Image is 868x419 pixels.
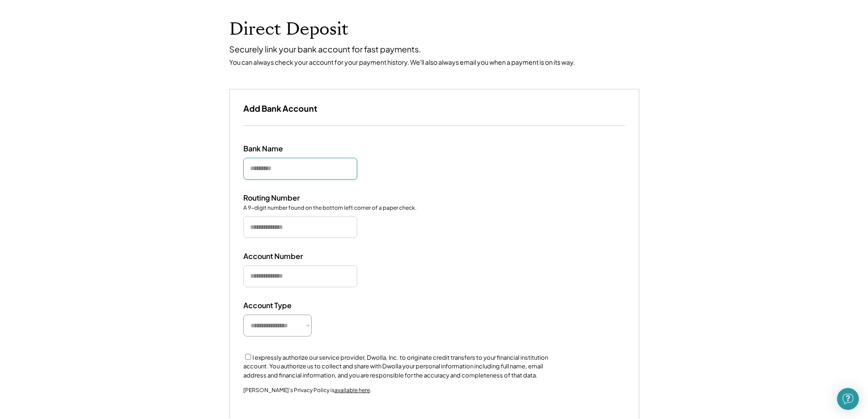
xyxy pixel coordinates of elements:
[243,301,334,310] div: Account Type
[229,58,639,66] div: You can always check your account for your payment history. We'll also always email you when a pa...
[243,252,334,261] div: Account Number
[229,19,639,40] h1: Direct Deposit
[243,193,334,203] div: Routing Number
[243,354,548,379] label: I expressly authorize our service provider, Dwolla, Inc. to originate credit transfers to your fi...
[243,144,334,154] div: Bank Name
[243,204,416,212] div: A 9-digit number found on the bottom left corner of a paper check.
[243,387,371,407] div: [PERSON_NAME]’s Privacy Policy is .
[334,387,370,393] a: available here
[243,103,317,114] h3: Add Bank Account
[229,44,639,54] div: Securely link your bank account for fast payments.
[837,388,859,410] div: Open Intercom Messenger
